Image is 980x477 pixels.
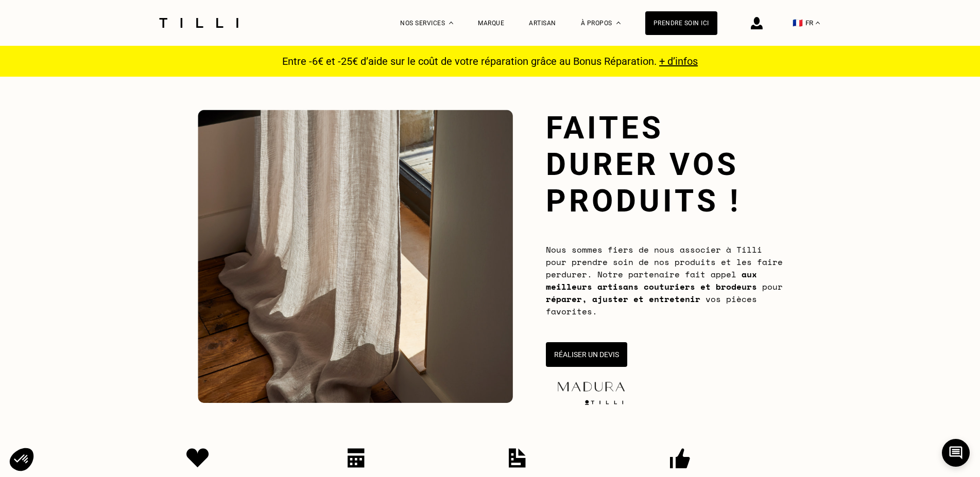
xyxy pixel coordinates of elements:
a: + d’infos [659,55,698,67]
img: menu déroulant [816,22,820,24]
span: 🇫🇷 [793,18,803,28]
img: Icon [509,448,526,468]
a: Prendre soin ici [645,11,717,35]
img: logo Tilli [581,400,627,405]
img: Logo du service de couturière Tilli [156,18,242,28]
img: Icon [186,448,209,468]
a: Marque [478,20,504,27]
button: Réaliser un devis [546,342,627,367]
b: aux meilleurs artisans couturiers et brodeurs [546,268,757,293]
span: Nous sommes fiers de nous associer à Tilli pour prendre soin de nos produits et les faire perdure... [546,243,783,317]
p: Entre -6€ et -25€ d’aide sur le coût de votre réparation grâce au Bonus Réparation. [276,55,704,67]
h1: Faites durer vos produits ! [546,110,783,219]
img: Menu déroulant [449,22,453,24]
b: réparer, ajuster et entretenir [546,293,700,305]
img: Icon [670,448,690,469]
img: maduraLogo-5877f563076e9857a9763643b83271db.png [555,380,627,394]
img: icône connexion [751,17,763,29]
img: Menu déroulant à propos [616,22,621,24]
img: Icon [348,448,365,468]
a: Artisan [529,20,556,27]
